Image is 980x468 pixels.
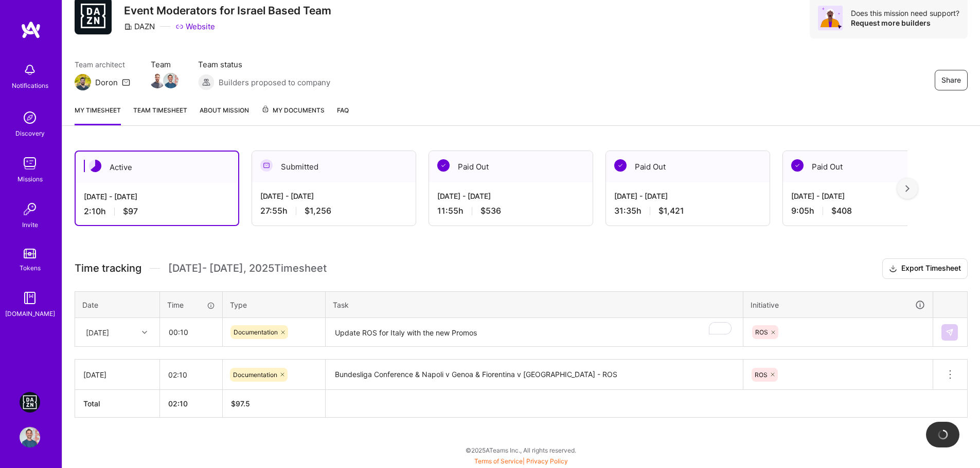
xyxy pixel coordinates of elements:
[326,291,743,318] th: Task
[75,59,130,70] span: Team architect
[261,105,325,116] span: My Documents
[123,206,138,217] span: $97
[160,361,222,388] input: HH:MM
[21,21,41,39] img: logo
[429,151,593,182] div: Paid Out
[198,59,330,70] span: Team status
[164,72,177,89] a: Team Member Avatar
[437,205,584,216] div: 11:55 h
[122,78,130,86] i: icon Mail
[935,70,968,90] button: Share
[480,205,501,216] span: $536
[437,191,584,201] div: [DATE] - [DATE]
[751,299,925,311] div: Initiative
[75,262,141,275] span: Time tracking
[20,60,40,80] img: bell
[20,107,40,128] img: discovery
[223,291,326,318] th: Type
[151,72,164,89] a: Team Member Avatar
[851,8,959,18] div: Does this mission need support?
[260,205,407,216] div: 27:55 h
[15,128,45,139] div: Discovery
[889,264,897,274] i: icon Download
[851,18,959,28] div: Request more builders
[24,249,36,258] img: tokens
[124,23,132,31] i: icon CompanyGray
[76,152,238,183] div: Active
[20,427,40,447] img: User Avatar
[474,457,523,465] a: Terms of Service
[946,328,954,336] img: Submit
[791,205,938,216] div: 9:05 h
[606,151,770,182] div: Paid Out
[20,153,40,174] img: teamwork
[20,288,40,308] img: guide book
[818,6,843,30] img: Avatar
[755,371,768,379] span: ROS
[614,159,627,172] img: Paid Out
[175,21,215,32] a: Website
[17,174,43,184] div: Missions
[142,330,147,335] i: icon Chevron
[75,291,160,318] th: Date
[5,308,55,319] div: [DOMAIN_NAME]
[937,428,949,441] img: loading
[198,74,215,90] img: Builders proposed to company
[163,73,179,88] img: Team Member Avatar
[755,328,768,336] span: ROS
[84,206,230,217] div: 2:10 h
[260,159,273,172] img: Submitted
[200,105,249,125] a: About Mission
[17,392,43,413] a: DAZN: Event Moderators for Israel Based Team
[17,427,43,447] a: User Avatar
[167,299,215,310] div: Time
[124,4,331,17] h3: Event Moderators for Israel Based Team
[168,262,327,275] span: [DATE] - [DATE] , 2025 Timesheet
[526,457,568,465] a: Privacy Policy
[95,77,118,88] div: Doron
[84,191,230,202] div: [DATE] - [DATE]
[75,105,121,125] a: My timesheet
[614,205,761,216] div: 31:35 h
[882,258,968,279] button: Export Timesheet
[614,191,761,201] div: [DATE] - [DATE]
[151,59,177,70] span: Team
[75,74,91,90] img: Team Architect
[261,105,325,125] a: My Documents
[260,191,407,201] div: [DATE] - [DATE]
[474,457,568,465] span: |
[791,191,938,201] div: [DATE] - [DATE]
[941,75,961,85] span: Share
[905,185,910,192] img: right
[941,324,959,341] div: null
[89,160,101,172] img: Active
[327,319,742,346] textarea: To enrich screen reader interactions, please activate Accessibility in Grammarly extension settings
[231,399,250,408] span: $ 97.5
[791,159,804,172] img: Paid Out
[658,205,684,216] span: $1,421
[150,73,165,88] img: Team Member Avatar
[20,199,40,219] img: Invite
[252,151,416,182] div: Submitted
[437,159,450,172] img: Paid Out
[62,437,980,463] div: © 2025 ATeams Inc., All rights reserved.
[160,390,223,418] th: 02:10
[831,205,852,216] span: $408
[305,205,331,216] span: $1,256
[234,328,278,336] span: Documentation
[22,219,38,230] div: Invite
[233,371,277,379] span: Documentation
[124,21,155,32] div: DAZN
[161,319,222,346] input: HH:MM
[75,390,160,418] th: Total
[20,392,40,413] img: DAZN: Event Moderators for Israel Based Team
[12,80,48,91] div: Notifications
[337,105,349,125] a: FAQ
[327,361,742,389] textarea: Bundesliga Conference & Napoli v Genoa & Fiorentina v [GEOGRAPHIC_DATA] - ROS
[783,151,947,182] div: Paid Out
[86,327,109,338] div: [DATE]
[20,263,41,273] div: Tokens
[83,369,151,380] div: [DATE]
[133,105,187,125] a: Team timesheet
[219,77,330,88] span: Builders proposed to company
